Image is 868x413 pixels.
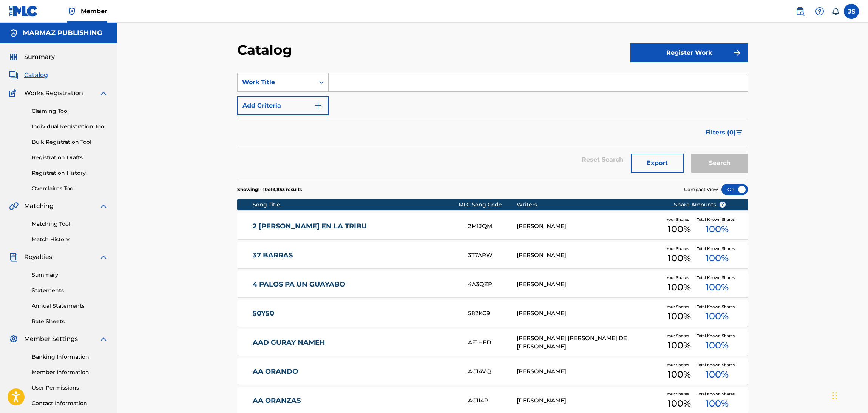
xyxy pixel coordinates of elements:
[517,334,662,351] div: [PERSON_NAME] [PERSON_NAME] DE [PERSON_NAME]
[697,304,738,310] span: Total Known Shares
[468,309,516,318] div: 582KC9
[667,275,692,280] span: Your Shares
[705,128,736,137] span: Filters ( 0 )
[697,391,738,397] span: Total Known Shares
[253,201,459,209] div: Song Title
[830,377,868,413] div: Widget de chat
[314,101,323,110] img: 9d2ae6d4665cec9f34b9.svg
[32,271,108,279] a: Summary
[684,186,718,193] span: Compact View
[32,384,108,392] a: User Permissions
[517,396,662,405] div: [PERSON_NAME]
[23,29,102,37] h5: MARMAZ PUBLISHING
[844,4,859,19] div: User Menu
[24,89,83,98] span: Works Registration
[697,217,738,222] span: Total Known Shares
[99,253,108,262] img: expand
[253,309,458,318] a: 50Y50
[237,186,302,193] p: Showing 1 - 10 of 3,853 results
[253,367,458,376] a: AA ORANDO
[67,7,76,16] img: Top Rightsholder
[697,246,738,251] span: Total Known Shares
[32,123,108,131] a: Individual Registration Tool
[468,222,516,231] div: 2M1JQM
[668,310,691,323] span: 100 %
[668,251,691,265] span: 100 %
[697,275,738,280] span: Total Known Shares
[9,89,19,98] img: Works Registration
[242,78,310,87] div: Work Title
[468,396,516,405] div: AC1I4P
[795,7,805,16] img: search
[9,52,18,62] img: Summary
[830,377,868,413] iframe: Chat Widget
[468,251,516,260] div: 3T7ARW
[237,42,296,59] h2: Catalog
[99,334,108,344] img: expand
[9,52,55,62] a: SummarySummary
[9,6,38,17] img: MLC Logo
[674,201,726,209] span: Share Amounts
[9,71,18,80] img: Catalog
[32,138,108,146] a: Bulk Registration Tool
[468,280,516,289] div: 4A3QZP
[32,107,108,115] a: Claiming Tool
[517,251,662,260] div: [PERSON_NAME]
[32,399,108,407] a: Contact Information
[701,123,748,142] button: Filters (0)
[9,253,18,262] img: Royalties
[631,154,684,173] button: Export
[253,396,458,405] a: AA ORANZAS
[517,222,662,231] div: [PERSON_NAME]
[468,367,516,376] div: AC14VQ
[32,169,108,177] a: Registration History
[517,201,662,209] div: Writers
[668,222,691,236] span: 100 %
[706,397,729,410] span: 100 %
[24,253,52,262] span: Royalties
[9,202,19,211] img: Matching
[706,280,729,294] span: 100 %
[24,202,54,211] span: Matching
[32,220,108,228] a: Matching Tool
[237,73,748,180] form: Search Form
[697,362,738,368] span: Total Known Shares
[99,89,108,98] img: expand
[459,201,517,209] div: MLC Song Code
[253,338,458,347] a: AAD GURAY NAMEH
[667,391,692,397] span: Your Shares
[697,333,738,339] span: Total Known Shares
[32,154,108,162] a: Registration Drafts
[32,185,108,193] a: Overclaims Tool
[253,280,458,289] a: 4 PALOS PA UN GUAYABO
[667,304,692,310] span: Your Shares
[32,353,108,361] a: Banking Information
[517,280,662,289] div: [PERSON_NAME]
[733,48,742,57] img: f7272a7cc735f4ea7f67.svg
[667,362,692,368] span: Your Shares
[32,302,108,310] a: Annual Statements
[668,368,691,381] span: 100 %
[24,71,48,80] span: Catalog
[253,222,458,231] a: 2 [PERSON_NAME] EN LA TRIBU
[517,367,662,376] div: [PERSON_NAME]
[253,251,458,260] a: 37 BARRAS
[9,71,48,80] a: CatalogCatalog
[668,280,691,294] span: 100 %
[668,339,691,352] span: 100 %
[517,309,662,318] div: [PERSON_NAME]
[832,384,837,407] div: Arrastrar
[812,4,827,19] div: Help
[32,287,108,294] a: Statements
[32,236,108,243] a: Match History
[832,8,839,15] div: Notifications
[706,339,729,352] span: 100 %
[706,222,729,236] span: 100 %
[32,368,108,376] a: Member Information
[736,130,743,135] img: filter
[667,246,692,251] span: Your Shares
[630,43,748,62] button: Register Work
[9,334,18,344] img: Member Settings
[237,96,329,115] button: Add Criteria
[667,217,692,222] span: Your Shares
